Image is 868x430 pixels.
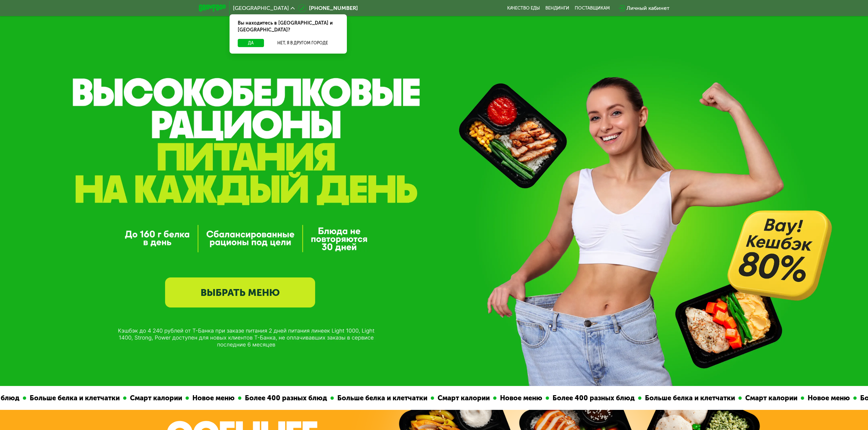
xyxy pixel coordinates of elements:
[143,393,192,403] div: Новое меню
[545,5,569,11] a: Вендинги
[230,14,347,39] div: Вы находитесь в [GEOGRAPHIC_DATA] и [GEOGRAPHIC_DATA]?
[267,39,339,47] button: Нет, я в другом городе
[627,4,670,12] div: Личный кабинет
[758,393,807,403] div: Новое меню
[507,5,540,11] a: Качество еды
[388,393,447,403] div: Смарт калории
[195,393,284,403] div: Более 400 разных блюд
[696,393,755,403] div: Смарт калории
[298,4,358,12] a: [PHONE_NUMBER]
[288,393,385,403] div: Больше белка и клетчатки
[595,393,692,403] div: Больше белка и клетчатки
[238,39,264,47] button: Да
[165,277,315,307] a: ВЫБРАТЬ МЕНЮ
[451,393,500,403] div: Новое меню
[233,5,289,11] span: [GEOGRAPHIC_DATA]
[575,5,610,11] div: поставщикам
[503,393,592,403] div: Более 400 разных блюд
[80,393,139,403] div: Смарт калории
